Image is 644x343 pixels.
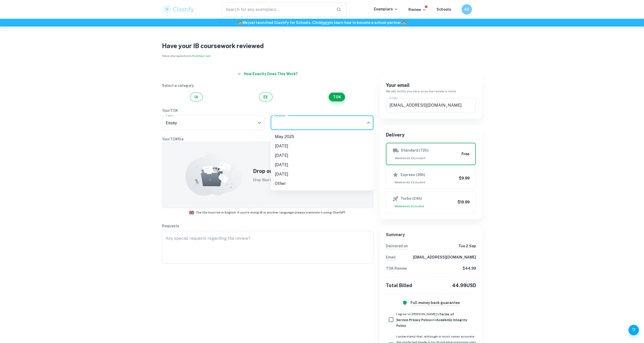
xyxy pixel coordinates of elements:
[271,151,373,160] li: [DATE]
[271,170,373,179] li: [DATE]
[271,160,373,170] li: [DATE]
[271,132,373,141] li: May 2025
[271,179,373,188] li: Other
[271,141,373,151] li: [DATE]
